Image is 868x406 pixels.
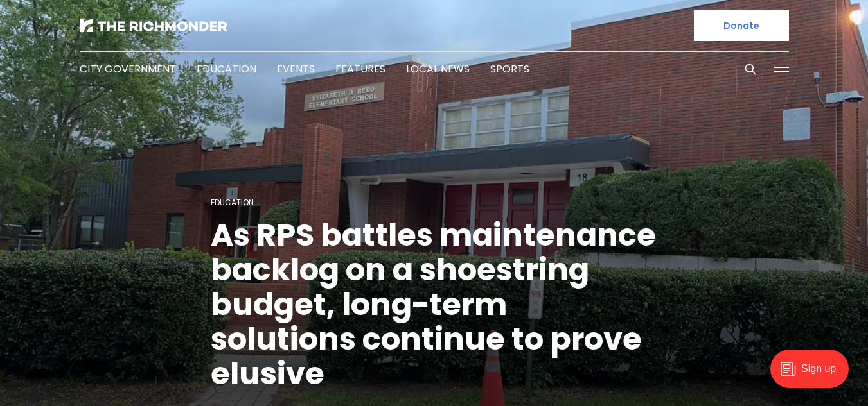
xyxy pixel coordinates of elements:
a: Local News [406,62,470,76]
img: The Richmonder [80,19,227,32]
a: City Government [80,62,176,76]
a: Donate [694,10,789,41]
a: Education [197,62,256,76]
a: Events [277,62,315,76]
iframe: portal-trigger [759,343,868,406]
a: Features [335,62,385,76]
a: Education [211,197,254,208]
h1: As RPS battles maintenance backlog on a shoestring budget, long-term solutions continue to prove ... [211,218,658,391]
a: Sports [490,62,529,76]
button: Search this site [741,60,760,79]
